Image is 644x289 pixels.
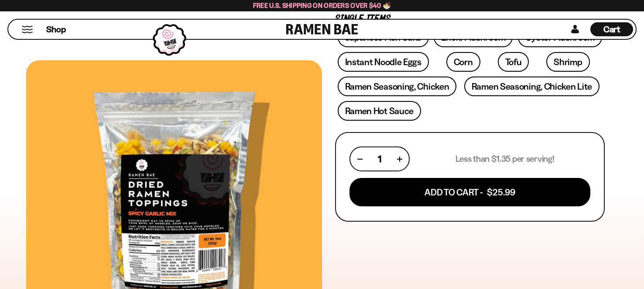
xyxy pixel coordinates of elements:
span: Shop [46,24,66,35]
div: Cart [590,20,633,39]
a: Instant Noodle Eggs [338,52,429,72]
button: Add To Cart - $25.99 [349,178,590,206]
a: Shop [46,22,66,36]
button: Mobile Menu Trigger [21,26,33,33]
span: Free U.S. Shipping on Orders over $40 🍜 [253,1,391,10]
span: 1 [378,153,381,164]
a: Ramen Seasoning, Chicken Lite [464,77,599,96]
a: Ramen Seasoning, Chicken [338,77,457,96]
a: Corn [446,52,480,72]
p: Less than $1.35 per serving! [456,153,555,164]
span: Cart [603,24,620,35]
a: Shrimp [546,52,589,72]
a: Tofu [498,52,529,72]
a: Ramen Hot Sauce [338,101,421,121]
